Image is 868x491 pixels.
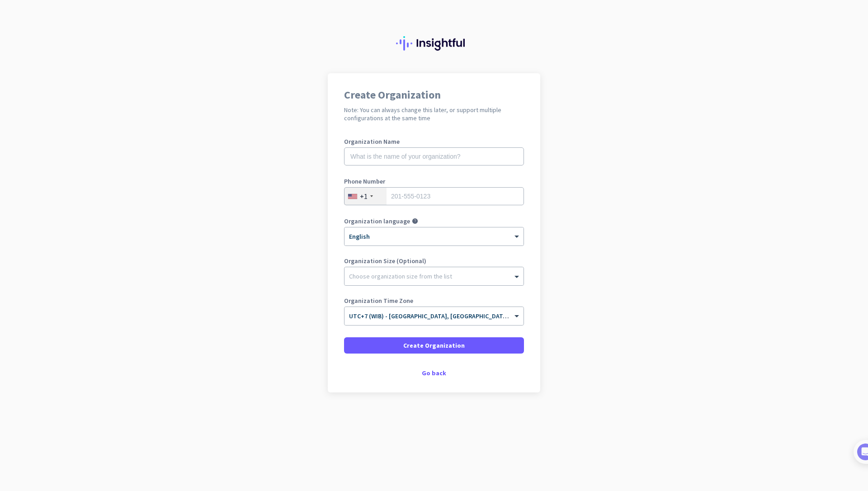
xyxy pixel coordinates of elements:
[344,90,524,100] h1: Create Organization
[344,258,524,264] label: Organization Size (Optional)
[344,337,524,354] button: Create Organization
[396,36,472,51] img: Insightful
[403,341,465,350] span: Create Organization
[344,147,524,165] input: What is the name of your organization?
[344,297,524,304] label: Organization Time Zone
[344,178,524,184] label: Phone Number
[344,370,524,376] div: Go back
[360,192,368,201] div: +1
[344,138,524,145] label: Organization Name
[412,218,418,224] i: help
[344,106,524,122] h2: Note: You can always change this later, or support multiple configurations at the same time
[344,187,524,205] input: 201-555-0123
[344,218,410,224] label: Organization language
